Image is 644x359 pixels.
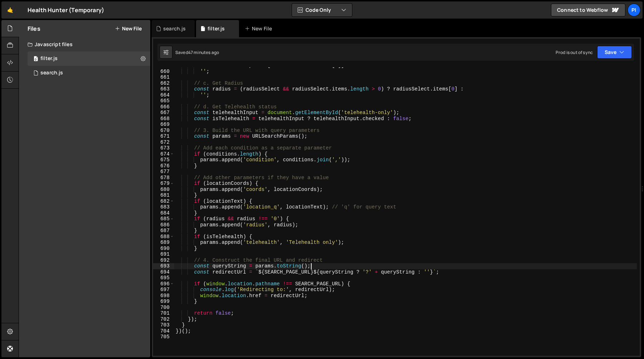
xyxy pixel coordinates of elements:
div: 705 [153,334,174,340]
div: 693 [153,263,174,269]
div: 661 [153,74,174,80]
div: 683 [153,204,174,210]
div: 686 [153,222,174,228]
div: 682 [153,198,174,205]
div: 691 [153,251,174,257]
button: Save [597,46,632,59]
a: Pi [628,4,640,16]
div: 675 [153,157,174,163]
div: 702 [153,316,174,323]
div: 673 [153,145,174,151]
div: 694 [153,269,174,275]
button: New File [115,26,142,31]
div: search.js [163,25,186,32]
div: 689 [153,240,174,246]
div: Saved [175,49,219,55]
div: 679 [153,181,174,187]
div: 663 [153,86,174,92]
div: 690 [153,246,174,252]
div: 16494/44708.js [28,51,150,66]
div: 703 [153,322,174,328]
div: 667 [153,110,174,116]
div: 665 [153,98,174,104]
div: 698 [153,293,174,299]
div: New File [245,25,275,32]
div: 687 [153,228,174,234]
div: 16494/45041.js [28,66,150,80]
div: 47 minutes ago [188,49,219,55]
div: 700 [153,305,174,311]
h2: Files [28,25,40,33]
div: 674 [153,151,174,157]
div: 684 [153,210,174,216]
div: 699 [153,299,174,305]
div: 671 [153,133,174,139]
div: 692 [153,257,174,264]
div: 681 [153,192,174,198]
div: 672 [153,139,174,146]
div: 680 [153,187,174,193]
div: 697 [153,287,174,293]
button: Code Only [292,4,352,16]
div: 695 [153,275,174,281]
div: Prod is out of sync [556,49,593,55]
div: filter.js [40,55,58,62]
div: 678 [153,175,174,181]
div: 696 [153,281,174,287]
div: Javascript files [19,37,150,51]
a: Connect to Webflow [551,4,625,16]
a: 🤙 [1,1,19,19]
div: 688 [153,234,174,240]
div: 669 [153,122,174,128]
div: 685 [153,216,174,222]
div: 676 [153,163,174,169]
div: 701 [153,310,174,316]
div: 662 [153,80,174,87]
div: search.js [40,70,63,76]
div: 670 [153,128,174,134]
div: 668 [153,116,174,122]
div: 704 [153,328,174,334]
div: 666 [153,104,174,110]
div: 660 [153,69,174,75]
div: Health Hunter (Temporary) [28,6,104,14]
div: 677 [153,169,174,175]
div: 664 [153,92,174,98]
div: filter.js [208,25,225,32]
span: 0 [34,56,38,62]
